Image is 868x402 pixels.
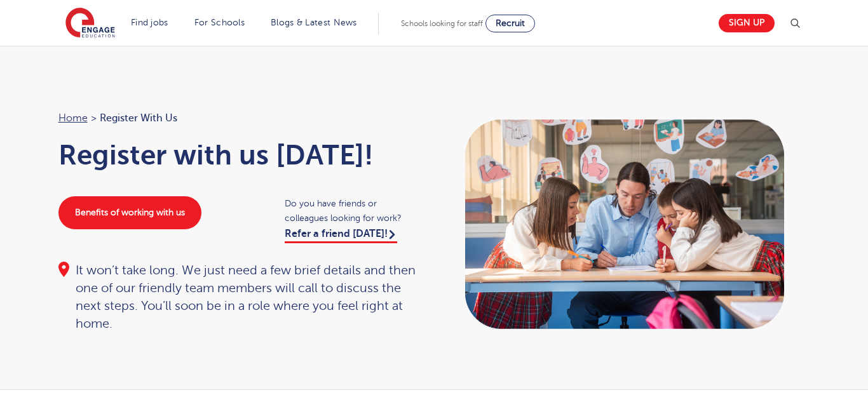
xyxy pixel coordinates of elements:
a: Benefits of working with us [58,196,201,229]
img: Engage Education [65,8,115,39]
span: Register with us [100,110,177,126]
h1: Register with us [DATE]! [58,139,422,171]
a: Sign up [719,14,775,32]
span: Schools looking for staff [401,19,483,28]
a: Blogs & Latest News [271,18,357,27]
span: Do you have friends or colleagues looking for work? [285,196,421,225]
nav: breadcrumb [58,110,422,126]
span: > [91,112,97,124]
a: Home [58,112,88,124]
a: Refer a friend [DATE]! [285,228,397,243]
a: Find jobs [131,18,168,27]
div: It won’t take long. We just need a few brief details and then one of our friendly team members wi... [58,262,422,333]
a: Recruit [485,15,535,32]
a: For Schools [194,18,245,27]
span: Recruit [496,18,525,28]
